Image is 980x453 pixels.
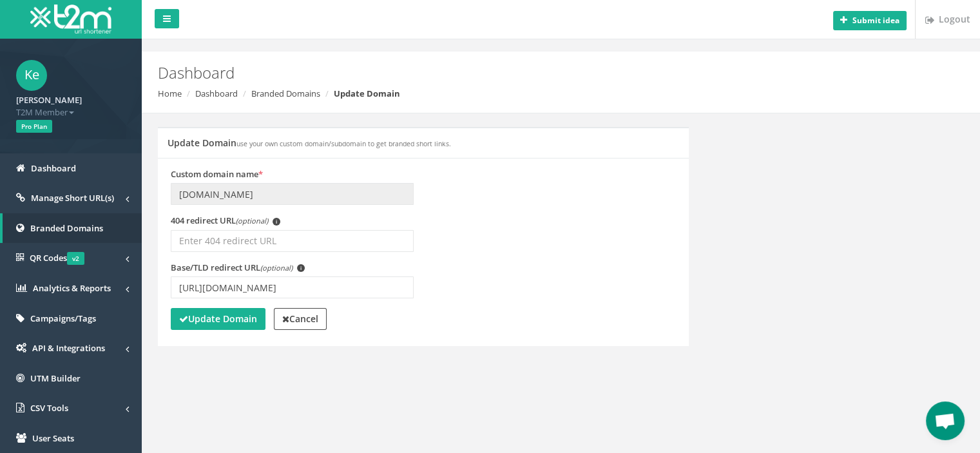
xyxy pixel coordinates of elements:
[16,60,47,91] span: Ke
[158,64,827,81] h2: Dashboard
[282,313,318,325] strong: Cancel
[273,218,280,226] span: i
[32,342,105,354] span: API & Integrations
[260,263,293,273] em: (optional)
[30,252,84,264] span: QR Codes
[16,94,82,106] strong: [PERSON_NAME]
[171,276,414,298] input: Enter TLD redirect URL
[334,88,400,99] strong: Update Domain
[171,183,414,205] input: Enter domain name
[30,372,81,384] span: UTM Builder
[833,11,907,30] button: Submit idea
[16,91,126,118] a: [PERSON_NAME] T2M Member
[30,222,103,234] span: Branded Domains
[31,192,114,204] span: Manage Short URL(s)
[179,313,257,325] strong: Update Domain
[274,308,327,330] a: Cancel
[171,308,265,330] button: Update Domain
[251,88,320,99] a: Branded Domains
[33,282,111,294] span: Analytics & Reports
[32,432,74,444] span: User Seats
[236,216,268,226] em: (optional)
[30,402,68,414] span: CSV Tools
[31,162,76,174] span: Dashboard
[852,15,899,26] b: Submit idea
[168,138,451,148] h5: Update Domain
[297,264,305,272] span: i
[236,139,451,148] small: use your own custom domain/subdomain to get branded short links.
[67,252,84,265] span: v2
[16,106,126,119] span: T2M Member
[171,262,305,274] label: Base/TLD redirect URL
[16,120,52,133] span: Pro Plan
[171,168,263,180] label: Custom domain name
[30,313,96,324] span: Campaigns/Tags
[926,401,965,440] div: Open chat
[30,5,111,34] img: T2M
[171,230,414,252] input: Enter 404 redirect URL
[195,88,238,99] a: Dashboard
[171,215,280,227] label: 404 redirect URL
[158,88,182,99] a: Home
